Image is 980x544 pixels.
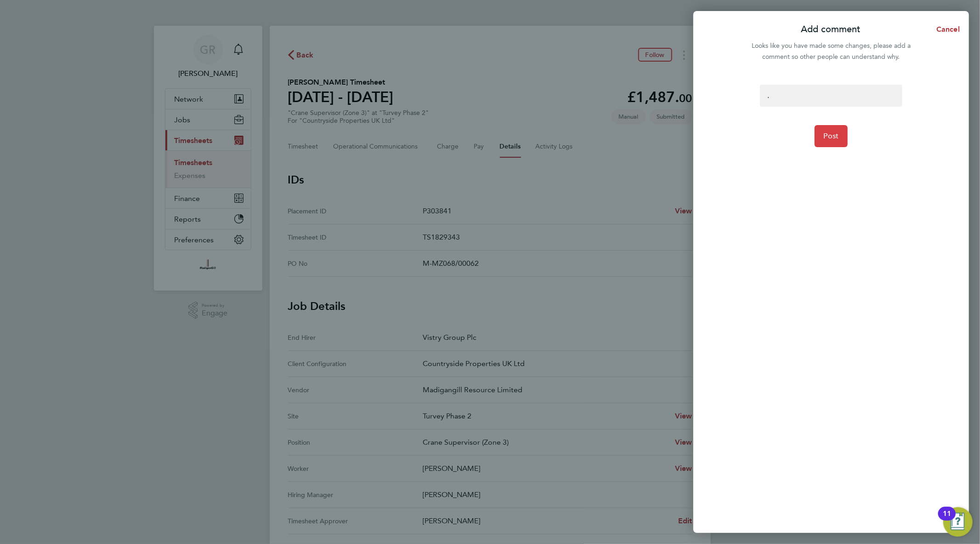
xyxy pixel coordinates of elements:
[943,514,951,526] div: 11
[943,507,973,537] button: Open Resource Center, 11 new notifications
[815,125,848,147] button: Post
[922,20,969,39] button: Cancel
[801,23,860,36] p: Add comment
[824,132,839,141] span: Post
[760,85,902,107] div: .
[934,25,960,34] span: Cancel
[747,40,916,63] div: Looks like you have made some changes, please add a comment so other people can understand why.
